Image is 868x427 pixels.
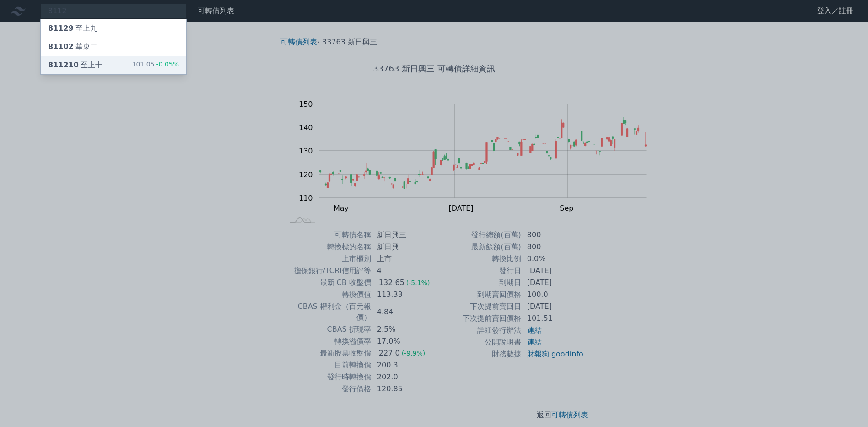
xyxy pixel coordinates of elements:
[41,56,186,74] a: 811210至上十 101.05-0.05%
[154,60,179,68] span: -0.05%
[48,24,74,33] span: 81129
[48,42,74,51] span: 81102
[41,38,186,56] a: 81102華東二
[48,60,102,71] div: 至上十
[48,60,79,69] span: 811210
[132,60,179,71] div: 101.05
[41,19,186,38] a: 81129至上九
[48,23,97,34] div: 至上九
[48,41,97,52] div: 華東二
